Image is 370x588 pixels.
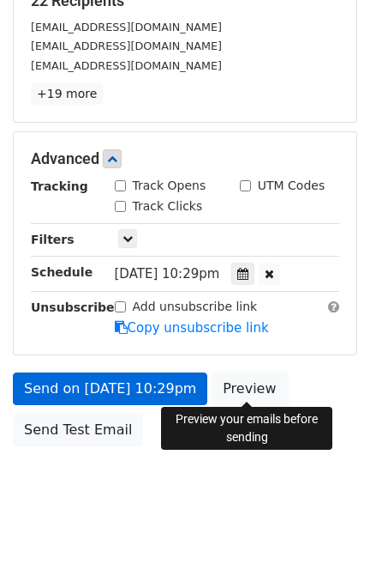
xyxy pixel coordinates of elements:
div: 聊天小组件 [284,506,370,588]
strong: Tracking [31,179,88,193]
h5: Advanced [31,149,339,168]
small: [EMAIL_ADDRESS][DOMAIN_NAME] [31,21,222,33]
a: Copy unsubscribe link [115,320,269,336]
a: Preview [212,373,287,405]
label: Add unsubscribe link [133,298,258,316]
a: +19 more [31,83,103,105]
label: Track Clicks [133,197,203,215]
strong: Schedule [31,265,92,279]
iframe: Chat Widget [284,506,370,588]
a: Send on [DATE] 10:29pm [13,373,207,405]
strong: Filters [31,233,75,246]
a: Send Test Email [13,414,143,446]
label: Track Opens [133,177,206,195]
span: [DATE] 10:29pm [115,266,220,282]
strong: Unsubscribe [31,300,115,314]
label: UTM Codes [258,177,325,195]
div: Preview your emails before sending [161,407,332,450]
small: [EMAIL_ADDRESS][DOMAIN_NAME] [31,59,222,72]
small: [EMAIL_ADDRESS][DOMAIN_NAME] [31,39,222,52]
